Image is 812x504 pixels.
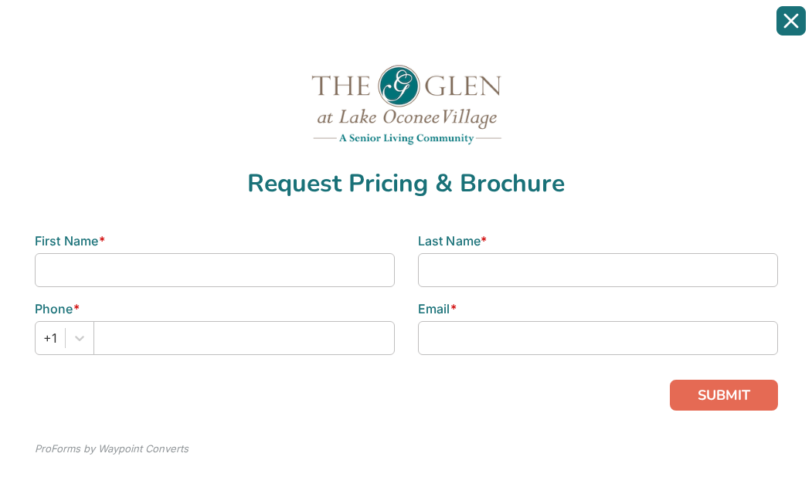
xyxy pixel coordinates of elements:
span: Last Name [418,233,481,249]
span: First Name [35,233,99,249]
span: Email [418,301,450,316]
button: Close [776,6,806,36]
div: Request Pricing & Brochure [35,171,778,196]
div: ProForms by Waypoint Converts [35,441,189,457]
button: SUBMIT [670,380,778,411]
img: 02e4178e-ab71-4a8b-9af3-b9c1b43cf41e.png [310,63,503,148]
span: Phone [35,301,73,316]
